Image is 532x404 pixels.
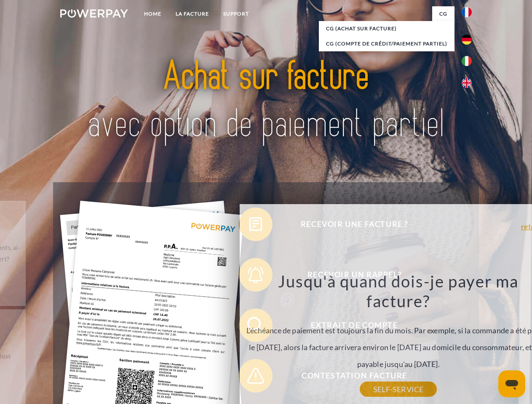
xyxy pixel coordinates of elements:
[462,35,472,45] img: de
[60,9,128,18] img: logo-powerpay-white.svg
[498,370,525,397] iframe: Bouton de lancement de la fenêtre de messagerie
[462,56,472,66] img: it
[137,6,168,21] a: Home
[432,6,454,21] a: CG
[80,40,452,161] img: title-powerpay_fr.svg
[462,7,472,17] img: fr
[360,382,437,397] a: SELF-SERVICE
[168,6,216,21] a: LA FACTURE
[319,36,454,51] a: CG (Compte de crédit/paiement partiel)
[462,78,472,88] img: en
[319,21,454,36] a: CG (achat sur facture)
[216,6,256,21] a: Support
